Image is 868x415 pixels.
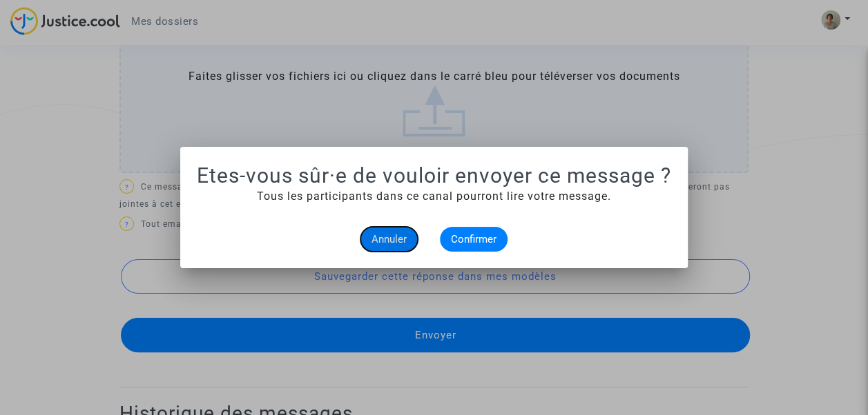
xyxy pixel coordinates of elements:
[257,190,611,203] span: Tous les participants dans ce canal pourront lire votre message.
[451,233,496,245] span: Confirmer
[372,233,407,245] span: Annuler
[360,227,418,252] button: Annuler
[197,163,671,188] h1: Etes-vous sûr·e de vouloir envoyer ce message ?
[440,227,508,252] button: Confirmer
